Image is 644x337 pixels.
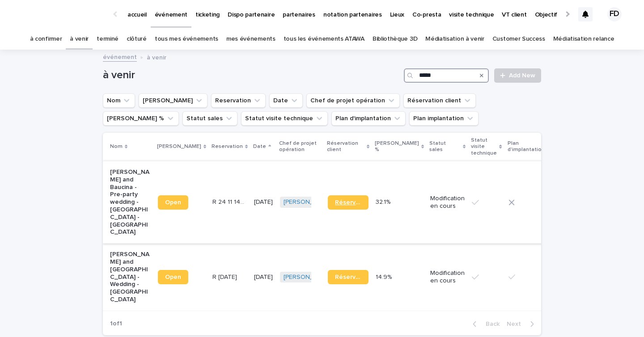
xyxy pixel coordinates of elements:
[212,272,239,281] p: R 24 12 2052
[425,29,484,50] a: Médiatisation à venir
[212,142,243,152] p: Reservation
[509,72,535,79] span: Add New
[494,68,541,83] a: Add New
[376,272,394,281] p: 14.9%
[331,111,406,126] button: Plan d'implantation
[404,68,489,83] input: Search
[480,321,500,327] span: Back
[18,5,105,23] img: Ls34BcGeRexTGTNfXpUC
[212,197,249,206] p: R 24 11 1478
[471,135,497,158] p: Statut visite technique
[110,251,151,303] p: [PERSON_NAME] and [GEOGRAPHIC_DATA] - Wedding - [GEOGRAPHIC_DATA]
[409,111,479,126] button: Plan implantation
[158,270,188,284] a: Open
[553,29,614,50] a: Médiatisation relance
[165,274,181,280] span: Open
[327,139,364,155] p: Réservation client
[110,142,123,152] p: Nom
[279,139,322,155] p: Chef de projet opération
[466,320,503,328] button: Back
[254,198,273,206] p: [DATE]
[269,93,303,108] button: Date
[503,320,541,328] button: Next
[158,195,188,210] a: Open
[284,274,332,281] a: [PERSON_NAME]
[430,270,465,285] p: Modification en cours
[284,29,364,50] a: tous les événements ATAWA
[429,139,461,155] p: Statut sales
[226,29,275,50] a: mes événements
[211,93,266,108] button: Reservation
[103,51,137,62] a: événement
[97,29,119,50] a: terminé
[103,313,129,335] p: 1 of 1
[103,244,607,311] tr: [PERSON_NAME] and [GEOGRAPHIC_DATA] - Wedding - [GEOGRAPHIC_DATA]OpenR [DATE]R [DATE] [DATE][PERS...
[103,111,179,126] button: Marge %
[328,270,369,284] a: Réservation
[403,93,476,108] button: Réservation client
[328,195,369,210] a: Réservation
[253,142,266,152] p: Date
[335,199,361,206] span: Réservation
[147,52,166,62] p: à venir
[155,29,218,50] a: tous mes événements
[241,111,328,126] button: Statut visite technique
[430,195,465,210] p: Modification en cours
[492,29,545,50] a: Customer Success
[284,198,332,206] a: [PERSON_NAME]
[103,69,400,82] h1: à venir
[254,274,273,281] p: [DATE]
[182,111,237,126] button: Statut sales
[139,93,208,108] button: Lien Stacker
[165,199,181,206] span: Open
[607,7,622,21] div: FD
[335,274,361,280] span: Réservation
[507,321,526,327] span: Next
[306,93,400,108] button: Chef de projet opération
[127,29,147,50] a: clôturé
[103,161,607,243] tr: [PERSON_NAME] and Baucina - Pre-party wedding - [GEOGRAPHIC_DATA] - [GEOGRAPHIC_DATA]OpenR 24 11 ...
[376,197,392,206] p: 32.1%
[70,29,89,50] a: à venir
[30,29,62,50] a: à confirmer
[375,139,419,155] p: [PERSON_NAME] %
[508,139,545,155] p: Plan d'implantation
[373,29,417,50] a: Bibliothèque 3D
[157,142,201,152] p: [PERSON_NAME]
[103,93,135,108] button: Nom
[110,168,151,236] p: [PERSON_NAME] and Baucina - Pre-party wedding - [GEOGRAPHIC_DATA] - [GEOGRAPHIC_DATA]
